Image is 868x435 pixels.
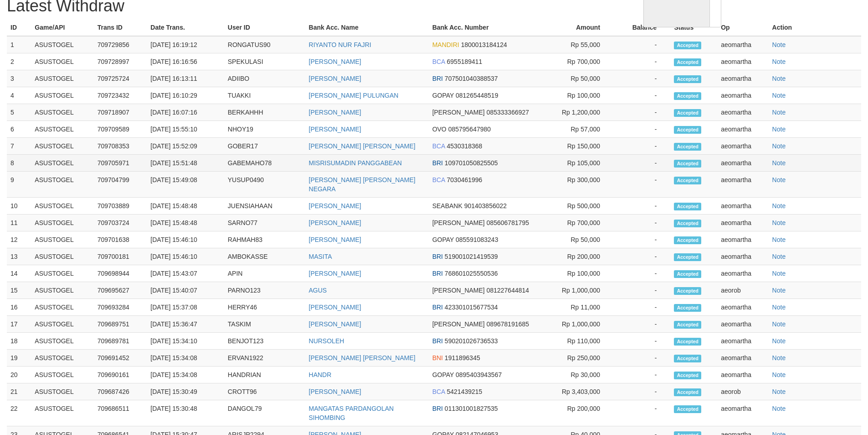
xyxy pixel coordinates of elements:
span: 081227644814 [487,287,529,294]
td: ASUSTOGEL [31,383,93,400]
td: - [614,333,670,350]
a: MASITA [309,253,332,260]
a: Note [772,304,786,311]
td: HERRY46 [224,299,305,316]
td: - [614,350,670,367]
span: 590201026736533 [445,337,498,345]
td: 709723432 [94,87,147,104]
a: [PERSON_NAME] [309,126,361,133]
td: BENJOT123 [224,333,305,350]
a: [PERSON_NAME] [309,270,361,277]
td: 709701638 [94,231,147,248]
td: 709687426 [94,383,147,400]
td: [DATE] 15:52:09 [147,138,224,155]
span: [PERSON_NAME] [432,109,485,116]
span: BCA [432,176,445,183]
td: Rp 700,000 [547,53,614,70]
td: 709725724 [94,70,147,87]
td: 10 [7,198,31,215]
span: Accepted [674,321,701,329]
td: [DATE] 15:55:10 [147,121,224,138]
span: 707501040388537 [445,75,498,82]
td: [DATE] 15:48:48 [147,198,224,215]
td: SARNO77 [224,215,305,231]
td: aeomartha [717,215,768,231]
span: Accepted [674,75,701,83]
a: Note [772,159,786,167]
span: 1911896345 [445,354,480,362]
span: 089678191685 [487,320,529,328]
td: 16 [7,299,31,316]
td: Rp 1,000,000 [547,282,614,299]
a: [PERSON_NAME] [309,236,361,243]
td: Rp 1,000,000 [547,316,614,333]
td: 9 [7,172,31,198]
td: aeomartha [717,400,768,426]
a: Note [772,320,786,328]
a: [PERSON_NAME] [PERSON_NAME] [309,354,416,362]
td: [DATE] 15:40:07 [147,282,224,299]
th: Bank Acc. Name [305,19,429,36]
th: Date Trans. [147,19,224,36]
a: [PERSON_NAME] [309,219,361,226]
span: 901403856022 [464,202,507,210]
td: aeomartha [717,53,768,70]
td: 709693284 [94,299,147,316]
span: Accepted [674,42,701,49]
td: - [614,248,670,265]
td: ASUSTOGEL [31,121,93,138]
td: - [614,104,670,121]
td: 709728997 [94,53,147,70]
td: - [614,299,670,316]
td: Rp 1,200,000 [547,104,614,121]
td: aeomartha [717,316,768,333]
span: 081265448519 [456,92,498,99]
td: Rp 55,000 [547,36,614,53]
td: 709708353 [94,138,147,155]
td: ADIIBO [224,70,305,87]
span: BRI [432,270,443,277]
td: YUSUP0490 [224,172,305,198]
span: BRI [432,159,443,167]
th: Game/API [31,19,93,36]
th: Balance [614,19,670,36]
a: [PERSON_NAME] [309,75,361,82]
td: 1 [7,36,31,53]
span: BRI [432,253,443,260]
a: [PERSON_NAME] [PERSON_NAME] NEGARA [309,176,416,193]
td: 709704799 [94,172,147,198]
td: 15 [7,282,31,299]
td: 709703889 [94,198,147,215]
td: [DATE] 15:51:48 [147,155,224,172]
td: [DATE] 16:07:16 [147,104,224,121]
td: ASUSTOGEL [31,282,93,299]
td: 709705971 [94,155,147,172]
td: AMBOKASSE [224,248,305,265]
td: ASUSTOGEL [31,215,93,231]
td: 709698944 [94,265,147,282]
td: ASUSTOGEL [31,231,93,248]
td: Rp 200,000 [547,400,614,426]
td: 709695627 [94,282,147,299]
span: BRI [432,75,443,82]
td: aeomartha [717,248,768,265]
td: [DATE] 15:48:48 [147,215,224,231]
td: aeomartha [717,198,768,215]
td: HANDRIAN [224,367,305,383]
td: - [614,231,670,248]
td: ASUSTOGEL [31,70,93,87]
td: Rp 100,000 [547,87,614,104]
span: GOPAY [432,236,454,243]
td: - [614,70,670,87]
a: MISRISUMADIN PANGGABEAN [309,159,402,167]
td: Rp 300,000 [547,172,614,198]
span: 0895403943567 [456,371,502,378]
span: Accepted [674,143,701,151]
span: Accepted [674,338,701,346]
span: Accepted [674,109,701,117]
td: [DATE] 16:13:11 [147,70,224,87]
td: aeomartha [717,70,768,87]
span: Accepted [674,126,701,134]
span: Accepted [674,304,701,312]
span: 011301001827535 [445,405,498,412]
